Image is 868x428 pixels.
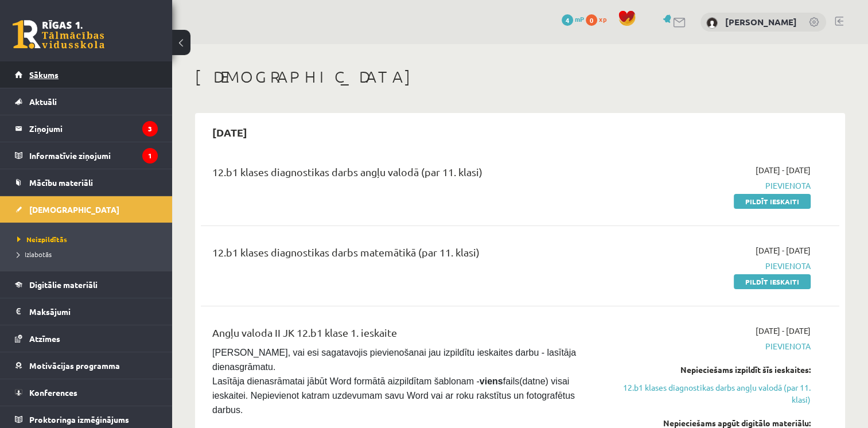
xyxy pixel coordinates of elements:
a: Pildīt ieskaiti [734,274,811,289]
a: Aktuāli [15,88,158,115]
span: Pievienota [622,180,811,192]
span: Sākums [29,69,59,80]
span: [PERSON_NAME], vai esi sagatavojis pievienošanai jau izpildītu ieskaites darbu - lasītāja dienasg... [212,348,579,415]
a: Maksājumi [15,298,158,325]
span: [DATE] - [DATE] [756,244,811,256]
a: Atzīmes [15,325,158,352]
h2: [DATE] [201,119,259,146]
span: [DEMOGRAPHIC_DATA] [29,204,119,215]
a: 0 xp [586,14,612,24]
a: [DEMOGRAPHIC_DATA] [15,196,158,223]
img: Justīne Everte [706,17,718,29]
a: Digitālie materiāli [15,271,158,298]
div: Nepieciešams izpildīt šīs ieskaites: [622,364,811,376]
strong: viens [480,376,503,386]
span: [DATE] - [DATE] [756,164,811,176]
a: Pildīt ieskaiti [734,194,811,209]
span: Pievienota [622,260,811,272]
legend: Ziņojumi [29,115,158,142]
a: Konferences [15,379,158,406]
span: Konferences [29,387,77,398]
span: Pievienota [622,340,811,352]
legend: Maksājumi [29,298,158,325]
span: Mācību materiāli [29,177,93,188]
a: Neizpildītās [17,234,161,244]
a: Ziņojumi3 [15,115,158,142]
span: Motivācijas programma [29,360,120,371]
span: 4 [562,14,573,26]
span: mP [575,14,584,24]
a: [PERSON_NAME] [725,16,797,28]
span: Atzīmes [29,333,60,344]
a: 4 mP [562,14,584,24]
span: [DATE] - [DATE] [756,325,811,337]
span: Neizpildītās [17,235,67,244]
a: Rīgas 1. Tālmācības vidusskola [13,20,104,49]
a: Izlabotās [17,249,161,259]
div: Angļu valoda II JK 12.b1 klase 1. ieskaite [212,325,605,346]
span: 0 [586,14,597,26]
div: 12.b1 klases diagnostikas darbs angļu valodā (par 11. klasi) [212,164,605,185]
h1: [DEMOGRAPHIC_DATA] [195,67,845,87]
a: 12.b1 klases diagnostikas darbs angļu valodā (par 11. klasi) [622,382,811,406]
legend: Informatīvie ziņojumi [29,142,158,169]
div: 12.b1 klases diagnostikas darbs matemātikā (par 11. klasi) [212,244,605,266]
span: Digitālie materiāli [29,279,98,290]
span: Aktuāli [29,96,57,107]
i: 3 [142,121,158,137]
span: Izlabotās [17,250,52,259]
i: 1 [142,148,158,164]
a: Informatīvie ziņojumi1 [15,142,158,169]
span: Proktoringa izmēģinājums [29,414,129,425]
a: Motivācijas programma [15,352,158,379]
span: xp [599,14,606,24]
a: Mācību materiāli [15,169,158,196]
a: Sākums [15,61,158,88]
